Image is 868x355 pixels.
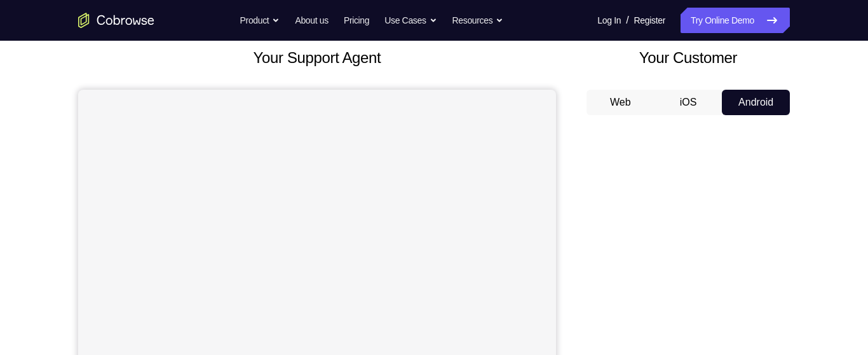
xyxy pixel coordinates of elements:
[344,8,369,33] a: Pricing
[587,90,654,115] button: Web
[384,8,437,33] button: Use Cases
[597,8,621,33] a: Log In
[295,8,328,33] a: About us
[634,8,665,33] a: Register
[240,8,280,33] button: Product
[722,90,790,115] button: Android
[587,46,790,69] h2: Your Customer
[452,8,504,33] button: Resources
[78,46,556,69] h2: Your Support Agent
[626,13,628,28] span: /
[654,90,722,115] button: iOS
[78,13,154,28] a: Go to the home page
[681,8,790,33] a: Try Online Demo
